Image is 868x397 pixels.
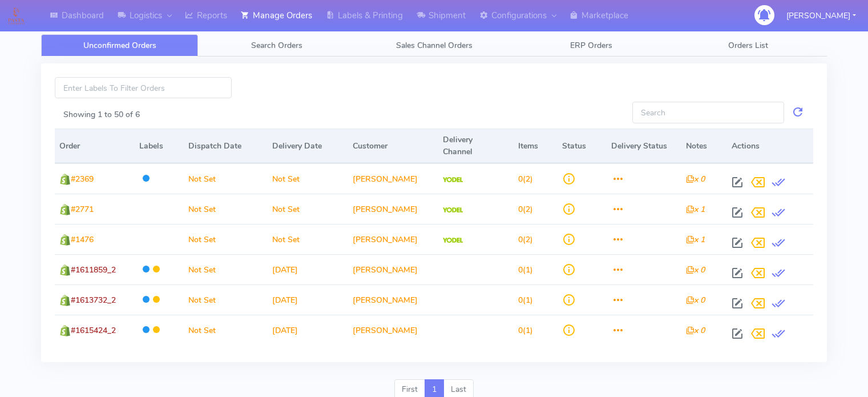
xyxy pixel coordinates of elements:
[55,77,232,98] input: Enter Labels To Filter Orders
[71,295,116,306] span: #1613732_2
[558,129,606,163] th: Status
[681,129,726,163] th: Notes
[251,40,302,51] span: Search Orders
[443,177,463,183] img: Yodel
[518,264,523,275] span: 0
[518,295,523,306] span: 0
[518,204,533,215] span: (2)
[518,174,523,185] span: 0
[632,102,784,123] input: Search
[348,163,439,194] td: [PERSON_NAME]
[607,129,682,163] th: Delivery Status
[438,129,514,163] th: Delivery Channel
[518,234,523,245] span: 0
[268,254,348,284] td: [DATE]
[518,325,533,336] span: (1)
[348,194,439,224] td: [PERSON_NAME]
[63,109,140,121] label: Showing 1 to 50 of 6
[518,234,533,245] span: (2)
[518,325,523,336] span: 0
[778,4,865,27] button: [PERSON_NAME]
[686,174,705,185] i: x 0
[518,264,533,275] span: (1)
[268,194,348,224] td: Not Set
[135,129,183,163] th: Labels
[686,234,705,245] i: x 1
[686,204,705,215] i: x 1
[184,254,268,284] td: Not Set
[71,325,116,336] span: #1615424_2
[184,284,268,315] td: Not Set
[71,264,116,275] span: #1611859_2
[570,40,612,51] span: ERP Orders
[348,315,439,345] td: [PERSON_NAME]
[686,264,705,275] i: x 0
[41,34,827,57] ul: Tabs
[71,234,94,245] span: #1476
[686,295,705,306] i: x 0
[518,295,533,306] span: (1)
[348,224,439,254] td: [PERSON_NAME]
[518,204,523,215] span: 0
[184,129,268,163] th: Dispatch Date
[83,40,156,51] span: Unconfirmed Orders
[514,129,558,163] th: Items
[686,325,705,336] i: x 0
[55,129,135,163] th: Order
[184,163,268,194] td: Not Set
[727,129,813,163] th: Actions
[268,129,348,163] th: Delivery Date
[268,284,348,315] td: [DATE]
[184,224,268,254] td: Not Set
[268,224,348,254] td: Not Set
[71,204,94,215] span: #2771
[184,194,268,224] td: Not Set
[348,284,439,315] td: [PERSON_NAME]
[396,40,473,51] span: Sales Channel Orders
[348,254,439,284] td: [PERSON_NAME]
[443,207,463,213] img: Yodel
[518,174,533,185] span: (2)
[268,163,348,194] td: Not Set
[71,174,94,185] span: #2369
[184,315,268,345] td: Not Set
[348,129,439,163] th: Customer
[443,238,463,243] img: Yodel
[268,315,348,345] td: [DATE]
[728,40,768,51] span: Orders List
